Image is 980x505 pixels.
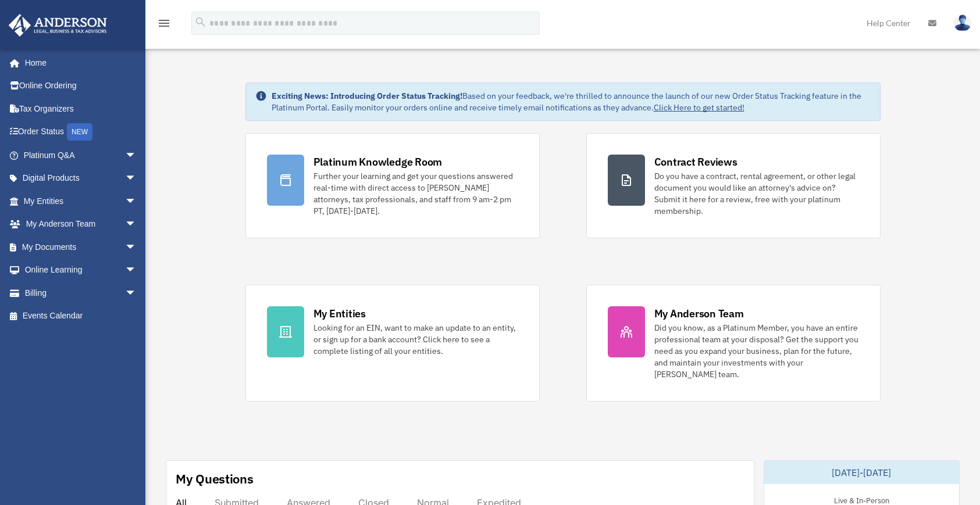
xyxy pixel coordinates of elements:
[157,16,171,30] i: menu
[125,144,148,167] span: arrow_drop_down
[125,167,148,191] span: arrow_drop_down
[176,470,254,488] div: My Questions
[8,167,154,190] a: Digital Productsarrow_drop_down
[8,305,154,328] a: Events Calendar
[8,74,154,98] a: Online Ordering
[125,281,148,305] span: arrow_drop_down
[586,133,881,238] a: Contract Reviews Do you have a contract, rental agreement, or other legal document you would like...
[313,306,366,321] div: My Entities
[272,91,462,101] strong: Exciting News: Introducing Order Status Tracking!
[654,102,744,113] a: Click Here to get started!
[8,144,154,167] a: Platinum Q&Aarrow_drop_down
[8,213,154,236] a: My Anderson Teamarrow_drop_down
[194,16,207,28] i: search
[245,133,540,238] a: Platinum Knowledge Room Further your learning and get your questions answered real-time with dire...
[954,15,971,31] img: User Pic
[313,170,518,217] div: Further your learning and get your questions answered real-time with direct access to [PERSON_NAM...
[654,306,744,321] div: My Anderson Team
[125,189,148,213] span: arrow_drop_down
[654,322,859,380] div: Did you know, as a Platinum Member, you have an entire professional team at your disposal? Get th...
[8,189,154,213] a: My Entitiesarrow_drop_down
[8,235,154,259] a: My Documentsarrow_drop_down
[125,259,148,282] span: arrow_drop_down
[8,259,154,282] a: Online Learningarrow_drop_down
[313,155,443,169] div: Platinum Knowledge Room
[157,20,171,30] a: menu
[125,235,148,259] span: arrow_drop_down
[764,461,959,484] div: [DATE]-[DATE]
[654,170,859,217] div: Do you have a contract, rental agreement, or other legal document you would like an attorney's ad...
[5,14,111,37] img: Anderson Advisors Platinum Portal
[8,120,154,144] a: Order StatusNEW
[586,285,881,402] a: My Anderson Team Did you know, as a Platinum Member, you have an entire professional team at your...
[67,123,92,141] div: NEW
[245,285,540,402] a: My Entities Looking for an EIN, want to make an update to an entity, or sign up for a bank accoun...
[313,322,518,357] div: Looking for an EIN, want to make an update to an entity, or sign up for a bank account? Click her...
[8,281,154,305] a: Billingarrow_drop_down
[8,97,154,120] a: Tax Organizers
[125,213,148,237] span: arrow_drop_down
[8,51,148,74] a: Home
[654,155,737,169] div: Contract Reviews
[272,90,871,113] div: Based on your feedback, we're thrilled to announce the launch of our new Order Status Tracking fe...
